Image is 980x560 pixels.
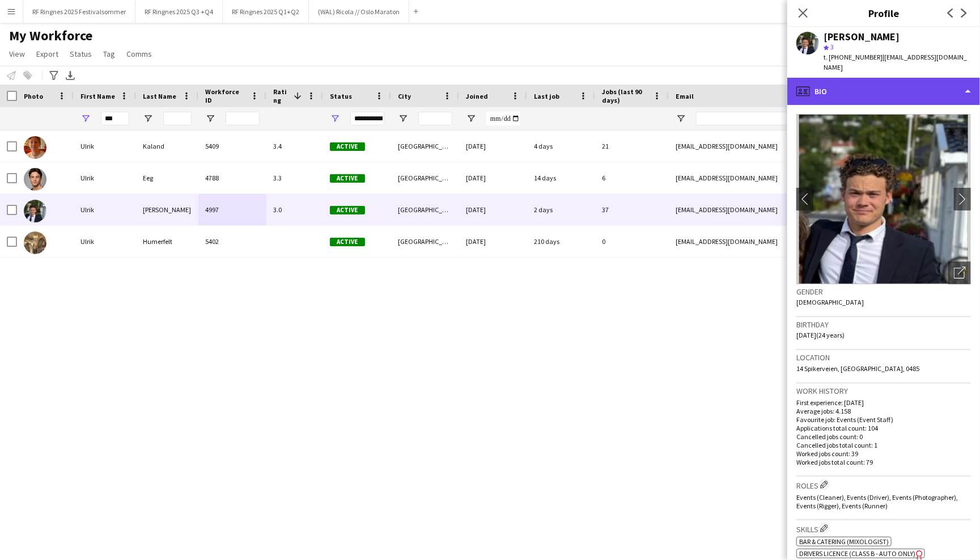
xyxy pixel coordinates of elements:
[266,162,323,193] div: 3.3
[796,523,971,534] h3: Skills
[330,174,365,183] span: Active
[948,262,971,284] div: Open photos pop-in
[466,113,476,124] button: Open Filter Menu
[391,162,459,193] div: [GEOGRAPHIC_DATA]
[527,194,595,225] div: 2 days
[330,142,365,151] span: Active
[796,319,971,330] h3: Birthday
[796,386,971,396] h3: Work history
[796,114,971,284] img: Crew avatar or photo
[796,441,971,449] p: Cancelled jobs total count: 1
[796,432,971,441] p: Cancelled jobs count: 0
[595,130,669,162] div: 21
[796,398,971,407] p: First experience: [DATE]
[796,415,971,424] p: Favourite job: Events (Event Staff)
[830,43,834,51] span: 3
[80,92,115,100] span: First Name
[136,162,198,193] div: Eeg
[122,47,156,61] a: Comms
[669,194,896,225] div: [EMAIL_ADDRESS][DOMAIN_NAME]
[23,1,135,23] button: RF Ringnes 2025 Festivalsommer
[70,49,92,59] span: Status
[330,92,352,100] span: Status
[24,231,46,254] img: Ulrik Humerfelt
[787,78,980,105] div: Bio
[198,194,266,225] div: 4997
[24,200,46,222] img: Ulrik Syversen
[205,87,246,104] span: Workforce ID
[534,92,559,100] span: Last job
[595,162,669,193] div: 6
[459,130,527,162] div: [DATE]
[63,69,77,82] app-action-btn: Export XLSX
[391,226,459,257] div: [GEOGRAPHIC_DATA]
[527,130,595,162] div: 4 days
[101,112,129,125] input: First Name Filter Input
[32,47,63,61] a: Export
[669,130,896,162] div: [EMAIL_ADDRESS][DOMAIN_NAME]
[205,113,215,124] button: Open Filter Menu
[74,226,136,257] div: Ulrik
[676,113,686,124] button: Open Filter Menu
[796,458,971,466] p: Worked jobs total count: 79
[309,1,409,23] button: (WAL) Ricola // Oslo Maraton
[80,113,91,124] button: Open Filter Menu
[198,130,266,162] div: 5409
[466,92,488,100] span: Joined
[223,1,309,23] button: RF Ringnes 2025 Q1+Q2
[136,130,198,162] div: Kaland
[799,549,915,558] span: Drivers Licence (Class B - AUTO ONLY)
[602,87,648,104] span: Jobs (last 90 days)
[198,162,266,193] div: 4788
[126,49,152,59] span: Comms
[796,479,971,491] h3: Roles
[486,112,520,125] input: Joined Filter Input
[36,49,58,59] span: Export
[796,364,919,373] span: 14 Spikerveien, [GEOGRAPHIC_DATA], 0485
[74,162,136,193] div: Ulrik
[226,112,260,125] input: Workforce ID Filter Input
[418,112,452,125] input: City Filter Input
[669,162,896,193] div: [EMAIL_ADDRESS][DOMAIN_NAME]
[330,238,365,246] span: Active
[796,331,845,339] span: [DATE] (24 years)
[198,226,266,257] div: 5402
[398,92,411,100] span: City
[676,92,694,100] span: Email
[824,53,967,71] span: | [EMAIL_ADDRESS][DOMAIN_NAME]
[266,130,323,162] div: 3.4
[24,92,43,100] span: Photo
[24,136,46,159] img: Ulrik Kaland
[527,226,595,257] div: 210 days
[99,47,120,61] a: Tag
[24,168,46,191] img: Ulrik Eeg
[135,1,223,23] button: RF Ringnes 2025 Q3 +Q4
[136,226,198,257] div: Humerfelt
[527,162,595,193] div: 14 days
[824,53,883,61] span: t. [PHONE_NUMBER]
[796,407,971,415] p: Average jobs: 4.158
[330,113,340,124] button: Open Filter Menu
[787,6,980,20] h3: Profile
[799,537,889,546] span: Bar & Catering (Mixologist)
[796,493,958,510] span: Events (Cleaner), Events (Driver), Events (Photographer), Events (Rigger), Events (Runner)
[391,130,459,162] div: [GEOGRAPHIC_DATA]
[796,449,971,458] p: Worked jobs count: 39
[9,49,25,59] span: View
[459,226,527,257] div: [DATE]
[796,298,864,306] span: [DEMOGRAPHIC_DATA]
[796,287,971,297] h3: Gender
[266,194,323,225] div: 3.0
[595,226,669,257] div: 0
[273,87,289,104] span: Rating
[398,113,408,124] button: Open Filter Menu
[163,112,192,125] input: Last Name Filter Input
[459,194,527,225] div: [DATE]
[103,49,115,59] span: Tag
[5,47,29,61] a: View
[143,92,176,100] span: Last Name
[696,112,889,125] input: Email Filter Input
[65,47,96,61] a: Status
[459,162,527,193] div: [DATE]
[136,194,198,225] div: [PERSON_NAME]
